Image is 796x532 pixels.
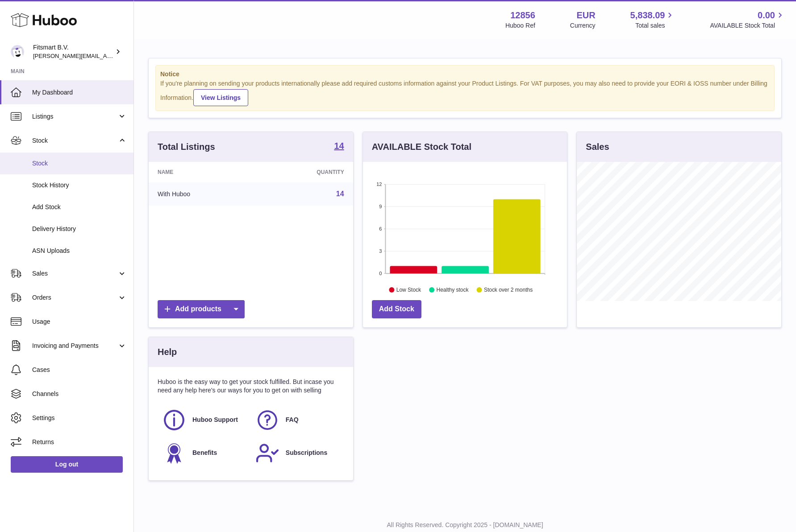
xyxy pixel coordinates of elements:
text: 12 [376,181,382,187]
a: Huboo Support [162,408,246,432]
h3: Total Listings [158,141,215,153]
span: Invoicing and Payments [32,342,117,350]
h3: Sales [586,141,609,153]
div: Huboo Ref [505,21,535,30]
span: Returns [32,438,127,446]
td: With Huboo [149,182,256,206]
a: Subscriptions [255,441,340,465]
span: Benefits [192,449,217,457]
span: Usage [32,318,127,326]
span: 5,838.09 [630,9,665,21]
span: Stock History [32,181,127,190]
a: Add products [158,300,245,318]
span: [PERSON_NAME][EMAIL_ADDRESS][DOMAIN_NAME] [33,52,179,59]
strong: Notice [160,70,770,78]
span: Add Stock [32,203,127,211]
span: 0.00 [758,9,775,21]
span: Settings [32,414,127,422]
a: Add Stock [372,300,421,318]
text: Healthy stock [436,287,469,293]
span: AVAILABLE Stock Total [710,21,785,30]
span: Stock [32,136,117,145]
span: ASN Uploads [32,247,127,255]
span: Channels [32,390,127,398]
div: Fitsmart B.V. [33,43,113,60]
strong: 12856 [510,9,535,21]
strong: EUR [576,9,595,21]
a: Benefits [162,441,246,465]
a: View Listings [193,89,248,106]
h3: Help [158,346,177,358]
span: Orders [32,293,117,302]
strong: 14 [334,141,344,150]
a: 14 [336,190,344,198]
span: Huboo Support [192,416,238,424]
a: Log out [11,456,123,472]
text: 3 [379,248,382,254]
span: Delivery History [32,225,127,233]
a: FAQ [255,408,340,432]
span: FAQ [286,416,299,424]
span: Cases [32,366,127,374]
span: Subscriptions [286,449,327,457]
div: If you're planning on sending your products internationally please add required customs informati... [160,79,770,106]
text: 6 [379,226,382,231]
span: Sales [32,269,117,278]
span: Listings [32,112,117,121]
a: 14 [334,141,344,152]
h3: AVAILABLE Stock Total [372,141,471,153]
text: Stock over 2 months [484,287,533,293]
text: 0 [379,271,382,276]
p: All Rights Reserved. Copyright 2025 - [DOMAIN_NAME] [141,521,789,529]
text: 9 [379,204,382,209]
text: Low Stock [396,287,421,293]
a: 5,838.09 Total sales [630,9,675,30]
th: Name [149,162,256,182]
th: Quantity [256,162,353,182]
div: Currency [570,21,596,30]
img: jonathan@leaderoo.com [11,45,24,58]
span: My Dashboard [32,88,127,97]
span: Total sales [635,21,675,30]
a: 0.00 AVAILABLE Stock Total [710,9,785,30]
span: Stock [32,159,127,168]
p: Huboo is the easy way to get your stock fulfilled. But incase you need any help here's our ways f... [158,378,344,395]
